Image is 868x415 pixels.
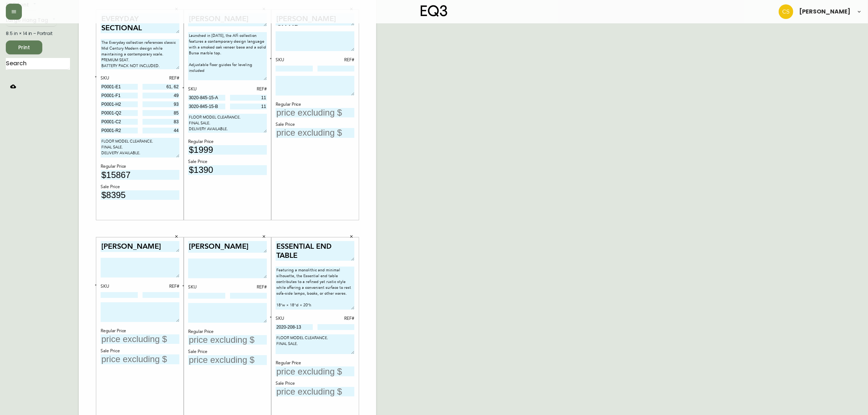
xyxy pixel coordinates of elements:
input: price excluding $ [276,128,354,138]
textarea: The Everyday collection references classic Mid Century Modern design while maintaining a contempo... [101,39,179,69]
textarea: FLOOR MODEL CLEARANCE. FINAL SALE. [276,334,354,354]
div: Regular Price [276,101,354,108]
div: SKU [101,75,138,82]
button: Print [6,40,42,54]
input: price excluding $ [101,190,179,200]
textarea: ESSENTIAL END TABLE [276,241,354,261]
div: Sale Price [188,349,267,355]
div: Sale Price [276,380,354,387]
input: price excluding $ [101,334,179,344]
input: price excluding $ [188,335,267,345]
input: price excluding $ [276,387,354,397]
div: Sale Price [101,348,179,354]
div: Regular Price [188,139,267,145]
div: Sale Price [101,184,179,190]
div: REF# [318,57,355,63]
textarea: FLOOR MODEL CLEARANCE. FINAL SALE. DELIVERY AVAILABLE. [101,138,179,158]
input: Search [6,58,70,70]
textarea: Launched in [DATE], the Alfi collection features a contemporary design language with a smoked oak... [188,32,267,80]
textarea: [PERSON_NAME] CHAIR [101,241,179,252]
input: price excluding $ [188,355,267,365]
img: logo [421,5,448,17]
input: price excluding $ [276,366,354,376]
div: REF# [143,283,180,290]
div: 8.5 in × 14 in – Portrait [6,30,70,37]
div: REF# [318,315,355,322]
textarea: [PERSON_NAME] CHAIR [188,241,267,253]
input: price excluding $ [276,108,354,118]
input: price excluding $ [188,165,267,175]
div: Regular Price [101,163,179,170]
div: REF# [230,86,267,93]
span: Print [12,43,36,52]
div: REF# [230,284,267,291]
span: [PERSON_NAME] [799,9,851,15]
div: Regular Price [276,360,354,366]
img: 996bfd46d64b78802a67b62ffe4c27a2 [779,4,793,19]
div: REF# [143,75,180,82]
div: Regular Price [188,329,267,335]
div: Regular Price [101,328,179,334]
textarea: Featuring a monolithic and minimal silhouette, the Essential end table contributes to a refined y... [276,267,354,310]
div: SKU [188,86,225,93]
div: Sale Price [276,121,354,128]
div: SKU [276,315,313,322]
div: Sale Price [188,159,267,165]
div: SKU [188,284,225,291]
input: price excluding $ [188,145,267,155]
textarea: FLOOR MODEL CLEARANCE. FINAL SALE. DELIVERY AVAILABLE. [188,114,267,133]
input: price excluding $ [101,354,179,364]
div: SKU [276,57,313,63]
input: price excluding $ [101,170,179,180]
div: SKU [101,283,138,290]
